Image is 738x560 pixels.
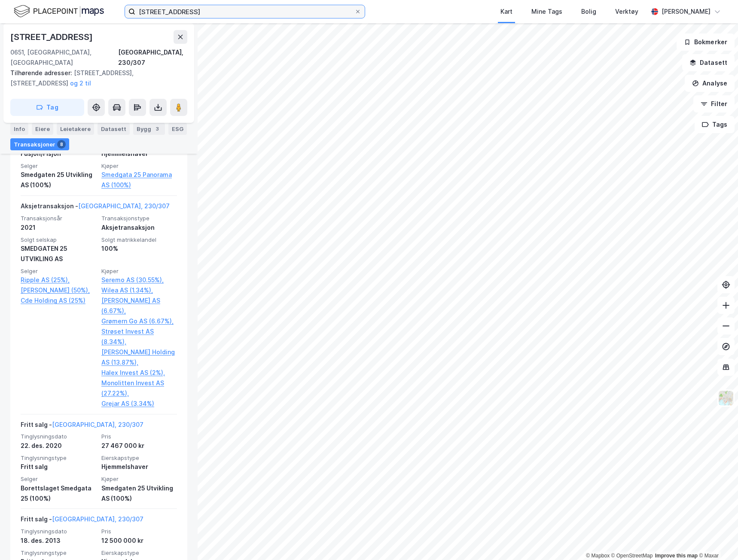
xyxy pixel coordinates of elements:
img: logo.f888ab2527a4732fd821a326f86c7f29.svg [14,4,104,19]
span: Eierskapstype [101,549,177,557]
input: Søk på adresse, matrikkel, gårdeiere, leietakere eller personer [135,5,354,18]
span: Solgt matrikkelandel [101,236,177,243]
a: Mapbox [586,553,610,559]
span: Pris [101,433,177,440]
span: Tilhørende adresser: [10,69,74,76]
div: Hjemmelshaver [101,149,177,159]
a: [PERSON_NAME] AS (6.67%), [101,295,177,316]
a: [GEOGRAPHIC_DATA], 230/307 [78,202,170,210]
div: 18. des. 2013 [21,536,96,546]
span: Kjøper [101,268,177,275]
button: Tags [695,116,735,133]
button: Bokmerker [677,33,735,51]
div: Fritt salg - [21,514,143,528]
div: SMEDGATEN 25 UTVIKLING AS [21,243,96,264]
span: Kjøper [101,475,177,483]
div: [STREET_ADDRESS] [10,30,95,44]
button: Analyse [685,75,735,92]
img: Z [718,390,734,406]
div: 8 [57,140,66,149]
div: [GEOGRAPHIC_DATA], 230/307 [118,47,187,68]
div: Smedgaten 25 Utvikling AS (100%) [101,483,177,504]
span: Tinglysningstype [21,549,96,557]
button: Datasett [682,54,735,71]
a: Improve this map [655,553,698,559]
div: Datasett [98,123,130,135]
div: 22. des. 2020 [21,441,96,451]
div: Fritt salg [21,462,96,472]
a: OpenStreetMap [611,553,653,559]
div: Mine Tags [531,6,562,17]
a: Ripple AS (25%), [21,275,96,285]
a: [PERSON_NAME] Holding AS (13.87%), [101,347,177,368]
a: Wilea AS (1.34%), [101,285,177,295]
div: Bolig [581,6,596,17]
div: Fritt salg - [21,420,143,433]
a: [GEOGRAPHIC_DATA], 230/307 [52,421,143,428]
div: Leietakere [57,123,94,135]
span: Tinglysningsdato [21,433,96,440]
div: Kontrollprogram for chat [695,519,738,560]
a: Monolitten Invest AS (27.22%), [101,378,177,399]
iframe: Chat Widget [695,519,738,560]
div: 12 500 000 kr [101,536,177,546]
span: Kjøper [101,162,177,170]
span: Solgt selskap [21,236,96,243]
span: Transaksjonsår [21,215,96,222]
div: Kart [500,6,512,17]
div: [STREET_ADDRESS], [STREET_ADDRESS] [10,68,180,88]
button: Filter [693,95,735,113]
span: Tinglysningsdato [21,528,96,535]
span: Selger [21,475,96,483]
a: Halex Invest AS (2%), [101,368,177,378]
div: Transaksjoner [10,138,69,150]
div: 27 467 000 kr [101,441,177,451]
button: Tag [10,99,84,116]
a: [PERSON_NAME] (50%), [21,285,96,295]
div: Hjemmelshaver [101,462,177,472]
span: Selger [21,162,96,170]
a: Grømern Go AS (6.67%), [101,316,177,326]
a: Cde Holding AS (25%) [21,295,96,306]
div: Fusjon/Fisjon [21,149,96,159]
div: 0651, [GEOGRAPHIC_DATA], [GEOGRAPHIC_DATA] [10,47,118,68]
span: Transaksjonstype [101,215,177,222]
div: 100% [101,243,177,254]
div: Borettslaget Smedgata 25 (100%) [21,483,96,504]
a: Smedgata 25 Panorama AS (100%) [101,170,177,190]
div: [PERSON_NAME] [662,6,711,17]
a: Grejar AS (3.34%) [101,399,177,409]
span: Tinglysningstype [21,454,96,462]
div: ESG [168,123,187,135]
div: 2021 [21,222,96,233]
span: Eierskapstype [101,454,177,462]
a: [GEOGRAPHIC_DATA], 230/307 [52,515,143,523]
div: Aksjetransaksjon [101,222,177,233]
span: Pris [101,528,177,535]
div: 3 [153,125,162,133]
span: Selger [21,268,96,275]
div: Bygg [133,123,165,135]
div: Eiere [32,123,53,135]
a: Seremo AS (30.55%), [101,275,177,285]
div: Smedgaten 25 Utvikling AS (100%) [21,170,96,190]
div: Aksjetransaksjon - [21,201,170,215]
div: Info [10,123,28,135]
a: Strøset Invest AS (8.34%), [101,326,177,347]
div: Verktøy [615,6,638,17]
